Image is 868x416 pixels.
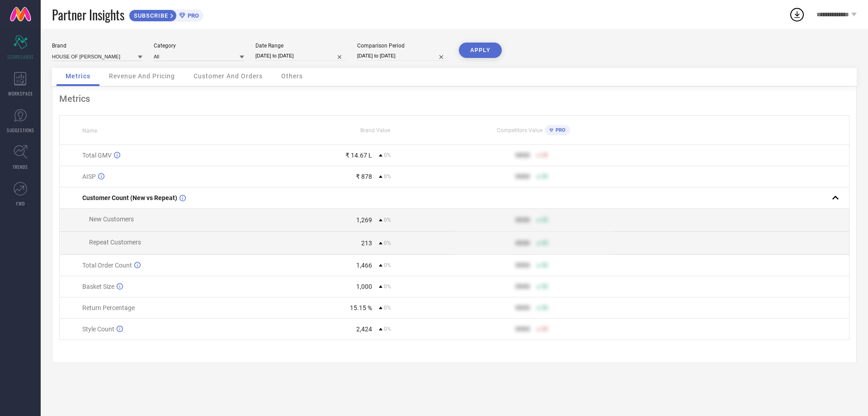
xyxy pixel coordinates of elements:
div: 9999 [515,173,530,180]
span: 0% [384,152,391,158]
span: 50 [542,326,548,332]
span: 0% [384,217,391,223]
input: Select comparison period [357,51,448,61]
span: 0% [384,240,391,246]
span: 50 [542,240,548,246]
span: 0% [384,326,391,332]
div: Metrics [59,93,849,104]
span: 50 [542,152,548,158]
div: 213 [361,239,372,247]
span: Partner Insights [52,5,124,24]
div: 9999 [515,283,530,290]
div: ₹ 878 [356,173,372,180]
div: 9999 [515,152,530,159]
span: Metrics [66,72,90,80]
span: PRO [185,12,199,19]
div: 9999 [515,262,530,269]
span: Competitors Value [497,127,542,134]
span: Basket Size [82,283,114,290]
span: 50 [542,305,548,311]
span: SUGGESTIONS [7,127,34,134]
span: New Customers [89,215,134,223]
div: ₹ 14.67 L [345,152,372,159]
span: Return Percentage [82,304,135,311]
span: PRO [553,127,566,133]
span: FWD [16,200,25,207]
div: 15.15 % [350,304,372,311]
span: 50 [542,262,548,268]
span: 0% [384,305,391,311]
span: Style Count [82,325,114,333]
span: 0% [384,283,391,290]
div: 1,000 [356,283,372,290]
span: AISP [82,173,96,180]
div: 1,466 [356,262,372,269]
div: 1,269 [356,216,372,224]
div: 9999 [515,304,530,311]
span: Others [281,72,303,80]
span: Total GMV [82,152,112,159]
span: Brand Value [360,127,390,134]
a: SUBSCRIBEPRO [129,7,203,22]
div: 9999 [515,239,530,247]
span: Customer And Orders [193,72,263,80]
div: 9999 [515,325,530,333]
div: Date Range [255,43,346,49]
div: Comparison Period [357,43,448,49]
button: APPLY [459,43,502,58]
span: SCORECARDS [7,53,34,60]
div: Category [154,43,244,49]
div: Open download list [789,6,805,23]
span: 50 [542,217,548,223]
div: 2,424 [356,325,372,333]
span: 0% [384,173,391,180]
span: WORKSPACE [8,90,33,97]
span: Revenue And Pricing [109,72,175,80]
input: Select date range [255,51,346,61]
span: 50 [542,283,548,290]
span: TRENDS [13,163,28,170]
span: Customer Count (New vs Repeat) [82,194,177,201]
span: 0% [384,262,391,268]
span: Name [82,128,97,134]
div: 9999 [515,216,530,224]
span: SUBSCRIBE [129,12,170,19]
div: Brand [52,43,142,49]
span: Total Order Count [82,262,132,269]
span: 50 [542,173,548,180]
span: Repeat Customers [89,239,141,246]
